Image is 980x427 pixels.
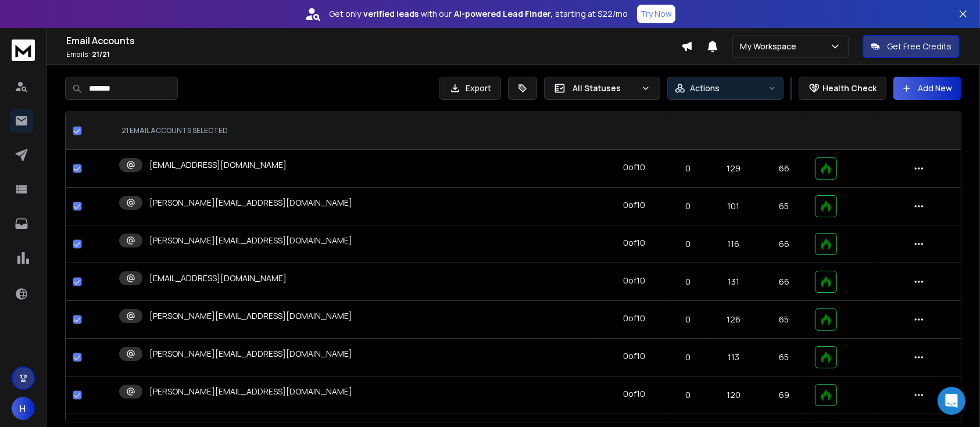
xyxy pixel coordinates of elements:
[12,397,35,420] button: H
[706,225,760,263] td: 116
[706,263,760,301] td: 131
[760,150,807,188] td: 66
[706,150,760,188] td: 129
[760,339,807,376] td: 65
[706,301,760,339] td: 126
[623,199,645,211] div: 0 of 10
[760,263,807,301] td: 66
[676,351,699,363] p: 0
[822,82,877,94] p: Health Check
[676,200,699,212] p: 0
[938,387,965,415] div: Open Intercom Messenger
[92,49,110,59] span: 21 / 21
[760,225,807,263] td: 66
[66,50,681,59] p: Emails :
[893,77,961,100] button: Add New
[623,388,645,400] div: 0 of 10
[121,126,590,135] div: 21 EMAIL ACCOUNTS SELECTED
[676,163,699,174] p: 0
[149,310,352,322] p: [PERSON_NAME][EMAIL_ADDRESS][DOMAIN_NAME]
[690,82,720,94] p: Actions
[12,40,35,61] img: logo
[676,389,699,401] p: 0
[623,162,645,173] div: 0 of 10
[149,159,287,171] p: [EMAIL_ADDRESS][DOMAIN_NAME]
[149,386,352,397] p: [PERSON_NAME][EMAIL_ADDRESS][DOMAIN_NAME]
[760,301,807,339] td: 65
[706,188,760,225] td: 101
[363,8,419,20] strong: verified leads
[623,237,645,249] div: 0 of 10
[706,339,760,376] td: 113
[887,41,952,52] p: Get Free Credits
[706,376,760,414] td: 120
[149,235,352,246] p: [PERSON_NAME][EMAIL_ADDRESS][DOMAIN_NAME]
[573,82,636,94] p: All Statuses
[454,8,553,20] strong: AI-powered Lead Finder,
[439,77,501,100] button: Export
[676,276,699,288] p: 0
[760,376,807,414] td: 69
[760,188,807,225] td: 65
[149,197,352,209] p: [PERSON_NAME][EMAIL_ADDRESS][DOMAIN_NAME]
[623,350,645,362] div: 0 of 10
[641,8,672,20] p: Try Now
[149,348,352,360] p: [PERSON_NAME][EMAIL_ADDRESS][DOMAIN_NAME]
[676,314,699,325] p: 0
[149,272,287,284] p: [EMAIL_ADDRESS][DOMAIN_NAME]
[676,238,699,250] p: 0
[329,8,628,20] p: Get only with our starting at $22/mo
[66,34,681,48] h1: Email Accounts
[799,77,886,100] button: Health Check
[623,313,645,324] div: 0 of 10
[863,35,960,58] button: Get Free Credits
[740,41,801,52] p: My Workspace
[623,275,645,286] div: 0 of 10
[637,5,675,23] button: Try Now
